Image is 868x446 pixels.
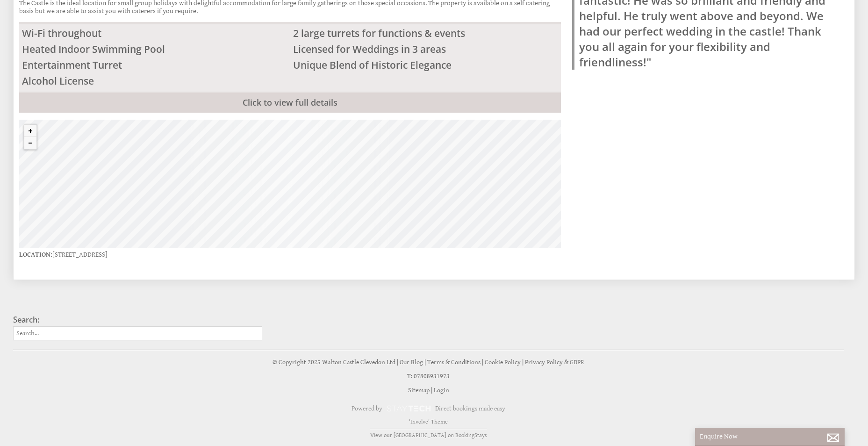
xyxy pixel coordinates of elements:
li: Entertainment Turret [19,57,290,73]
span: | [482,359,483,366]
li: 2 large turrets for functions & events [290,25,561,41]
a: Sitemap [408,387,430,394]
button: Zoom out [24,137,36,149]
button: Zoom in [24,125,36,137]
img: scrumpy.png [386,403,431,414]
a: Terms & Conditions [427,359,481,366]
li: Unique Blend of Historic Elegance [290,57,561,73]
h3: Search: [13,315,262,325]
a: T: 07808931973 [407,373,450,380]
span: | [431,387,432,394]
strong: Location: [19,251,52,259]
li: Heated Indoor Swimming Pool [19,41,290,57]
p: [STREET_ADDRESS] [19,248,561,261]
li: Alcohol License [19,73,290,89]
a: Click to view full details [19,92,561,113]
a: View our [GEOGRAPHIC_DATA] on BookingStays [370,429,487,439]
span: | [522,359,524,366]
li: Wi-Fi throughout [19,25,290,41]
canvas: Map [19,120,561,248]
a: Login [434,387,449,394]
li: Licensed for Weddings in 3 areas [290,41,561,57]
a: © Copyright 2025 Walton Castle Clevedon Ltd [273,359,395,366]
span: | [397,359,398,366]
p: 'Involve' Theme [13,418,844,425]
a: Our Blog [400,359,423,366]
input: Search... [13,326,262,340]
a: Powered byDirect bookings made easy [13,401,844,417]
span: | [424,359,426,366]
a: Cookie Policy [485,359,521,366]
a: Privacy Policy & GDPR [525,359,584,366]
p: Enquire Now [700,432,840,440]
